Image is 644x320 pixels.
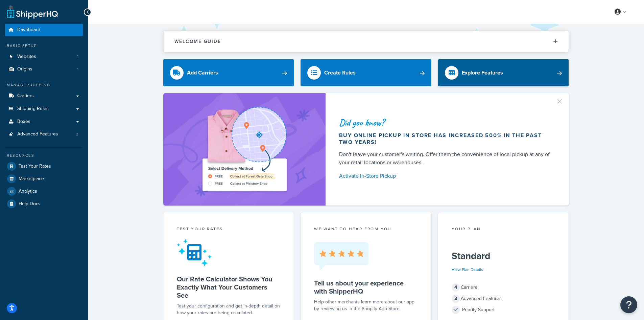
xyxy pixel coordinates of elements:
div: Did you know? [339,118,553,127]
button: Open Resource Center [620,296,637,313]
button: Welcome Guide [164,31,569,52]
li: Origins [5,63,83,76]
h5: Tell us about your experience with ShipperHQ [314,279,418,295]
a: View Plan Details [452,266,483,273]
div: Your Plan [452,226,555,234]
span: Advanced Features [17,131,58,137]
p: Help other merchants learn more about our app by reviewing us in the Shopify App Store. [314,299,418,312]
span: Marketplace [19,176,44,182]
p: we want to hear from you [314,226,418,232]
span: Origins [17,66,32,72]
div: Buy online pickup in store has increased 500% in the past two years! [339,132,553,146]
a: Marketplace [5,173,83,185]
div: Create Rules [324,68,356,78]
a: Dashboard [5,24,83,36]
h2: Welcome Guide [174,39,221,44]
li: Advanced Features [5,128,83,141]
span: 1 [77,66,78,72]
a: Shipping Rules [5,103,83,115]
img: ad-shirt-map-b0359fc47e01cab431d101c4b569394f6a03f54285957d908178d52f29eb9668.png [183,103,306,195]
a: Explore Features [438,59,569,86]
a: Carriers [5,90,83,102]
h5: Standard [452,251,555,261]
div: Basic Setup [5,43,83,49]
a: Activate In-Store Pickup [339,171,553,181]
span: Carriers [17,93,34,99]
a: Create Rules [301,59,431,86]
span: Shipping Rules [17,106,49,112]
a: Add Carriers [163,59,294,86]
span: Help Docs [19,201,41,207]
div: Carriers [452,283,555,292]
a: Help Docs [5,198,83,210]
span: 4 [452,283,460,292]
span: Dashboard [17,27,40,33]
span: Test Your Rates [19,164,51,169]
a: Advanced Features3 [5,128,83,141]
div: Test your rates [177,226,281,234]
h5: Our Rate Calculator Shows You Exactly What Your Customers See [177,275,281,299]
span: Analytics [19,189,37,194]
span: 3 [452,295,460,303]
span: Websites [17,54,36,60]
div: Test your configuration and get in-depth detail on how your rates are being calculated. [177,303,281,316]
span: 1 [77,54,78,60]
a: Test Your Rates [5,160,83,172]
div: Resources [5,153,83,158]
a: Websites1 [5,50,83,63]
span: Boxes [17,119,30,125]
a: Boxes [5,115,83,128]
div: Manage Shipping [5,82,83,88]
a: Origins1 [5,63,83,76]
div: Add Carriers [187,68,218,78]
div: Advanced Features [452,294,555,303]
div: Explore Features [462,68,503,78]
li: Websites [5,50,83,63]
div: Priority Support [452,305,555,315]
div: Don't leave your customer's waiting. Offer them the convenience of local pickup at any of your re... [339,150,553,167]
span: 3 [76,131,78,137]
a: Analytics [5,185,83,197]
